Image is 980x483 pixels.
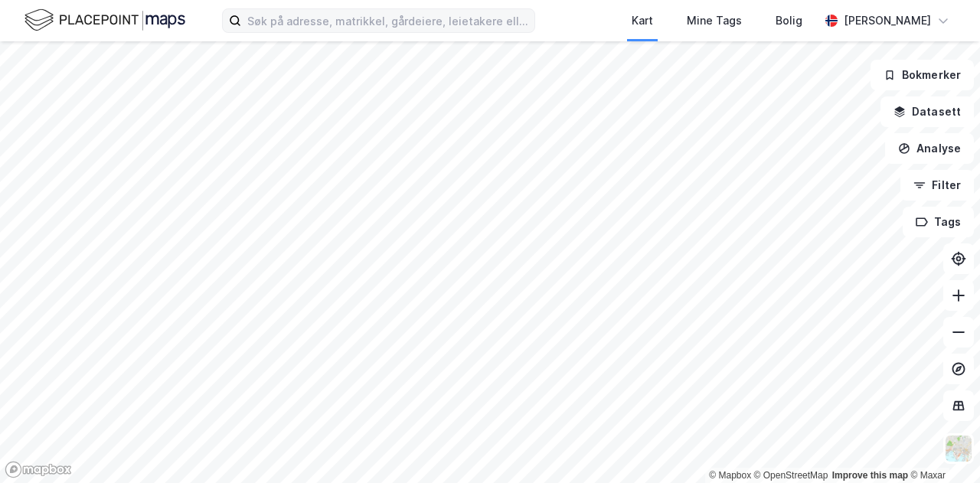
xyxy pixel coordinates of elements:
[632,11,653,30] div: Kart
[687,11,742,30] div: Mine Tags
[903,410,980,483] iframe: Chat Widget
[776,11,802,30] div: Bolig
[24,7,185,34] img: logo.f888ab2527a4732fd821a326f86c7f29.svg
[241,9,534,32] input: Søk på adresse, matrikkel, gårdeiere, leietakere eller personer
[844,11,931,30] div: [PERSON_NAME]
